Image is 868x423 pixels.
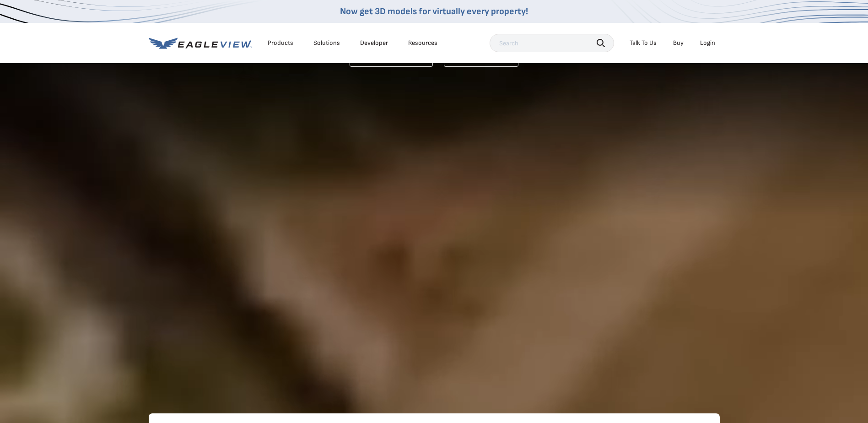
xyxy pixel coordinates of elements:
[408,39,437,47] div: Resources
[360,39,388,47] a: Developer
[700,39,715,47] div: Login
[490,34,614,52] input: Search
[340,6,528,17] a: Now get 3D models for virtually every property!
[673,39,684,47] a: Buy
[630,39,657,47] div: Talk To Us
[268,39,293,47] div: Products
[313,39,340,47] div: Solutions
